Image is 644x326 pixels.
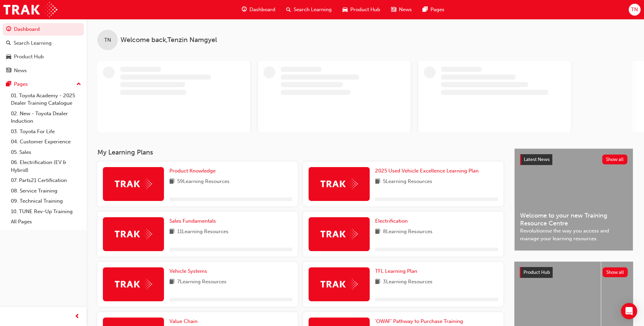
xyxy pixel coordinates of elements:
[375,217,410,225] a: Electrification
[6,81,11,87] span: pages-icon
[76,80,81,89] span: up-icon
[3,78,84,90] button: Pages
[169,167,218,175] a: Product Knowledge
[629,4,641,16] button: TN
[115,229,152,239] img: Trak
[8,217,84,227] a: All Pages
[294,6,332,14] span: Search Learning
[14,39,52,47] div: Search Learning
[14,53,44,61] div: Product Hub
[423,5,428,14] span: pages-icon
[337,3,386,17] a: car-iconProduct Hub
[286,5,291,14] span: search-icon
[14,67,27,75] div: News
[3,37,84,49] a: Search Learning
[8,157,84,175] a: 06. Electrification (EV & Hybrid)
[520,154,627,165] a: Latest NewsShow all
[520,267,628,278] a: Product HubShow all
[430,6,444,14] span: Pages
[8,147,84,158] a: 05. Sales
[375,228,380,236] span: book-icon
[8,126,84,137] a: 03. Toyota For Life
[177,278,226,286] span: 7 Learning Resources
[104,36,111,44] span: TN
[177,178,229,186] span: 59 Learning Resources
[8,90,84,108] a: 01. Toyota Academy - 2025 Dealer Training Catalogue
[169,217,219,225] a: Sales Fundamentals
[169,318,200,325] a: Value Chain
[375,318,466,325] a: 'OWAF' Pathway to Purchase Training
[350,6,380,14] span: Product Hub
[281,3,337,17] a: search-iconSearch Learning
[514,148,633,251] a: Latest NewsShow allWelcome to your new Training Resource CentreRevolutionise the way you access a...
[383,178,432,186] span: 5 Learning Resources
[417,3,450,17] a: pages-iconPages
[375,167,481,175] a: 2025 Used Vehicle Excellence Learning Plan
[115,279,152,289] img: Trak
[391,5,396,14] span: news-icon
[8,196,84,206] a: 09. Technical Training
[169,228,174,236] span: book-icon
[8,108,84,126] a: 02. New - Toyota Dealer Induction
[6,54,11,60] span: car-icon
[250,6,275,14] span: Dashboard
[8,137,84,147] a: 04. Customer Experience
[375,168,479,174] span: 2025 Used Vehicle Excellence Learning Plan
[523,269,550,275] span: Product Hub
[602,155,628,164] button: Show all
[97,148,503,156] h3: My Learning Plans
[320,229,358,239] img: Trak
[383,278,433,286] span: 3 Learning Resources
[115,179,152,189] img: Trak
[3,64,84,77] a: News
[375,267,420,275] a: TFL Learning Plan
[169,268,207,274] span: Vehicle Systems
[169,278,174,286] span: book-icon
[6,68,11,74] span: news-icon
[3,23,84,36] a: Dashboard
[343,5,348,14] span: car-icon
[14,80,28,88] div: Pages
[520,212,627,227] span: Welcome to your new Training Resource Centre
[6,40,11,46] span: search-icon
[524,157,550,162] span: Latest News
[603,267,628,277] button: Show all
[375,278,380,286] span: book-icon
[3,2,57,17] img: Trak
[169,267,210,275] a: Vehicle Systems
[75,312,80,321] span: prev-icon
[375,178,380,186] span: book-icon
[177,228,228,236] span: 11 Learning Resources
[375,268,417,274] span: TFL Learning Plan
[169,318,198,324] span: Value Chain
[399,6,412,14] span: News
[169,218,216,224] span: Sales Fundamentals
[375,218,408,224] span: Electrification
[8,175,84,186] a: 07. Parts21 Certification
[3,22,84,78] button: DashboardSearch LearningProduct HubNews
[8,186,84,196] a: 08. Service Training
[8,206,84,217] a: 10. TUNE Rev-Up Training
[621,303,637,319] div: Open Intercom Messenger
[320,279,358,289] img: Trak
[520,227,627,242] span: Revolutionise the way you access and manage your learning resources.
[169,178,174,186] span: book-icon
[631,6,638,14] span: TN
[375,318,463,324] span: 'OWAF' Pathway to Purchase Training
[6,26,11,33] span: guage-icon
[3,50,84,63] a: Product Hub
[121,36,217,44] span: Welcome back , Tenzin Namgyel
[383,228,433,236] span: 8 Learning Resources
[386,3,417,17] a: news-iconNews
[236,3,281,17] a: guage-iconDashboard
[242,5,247,14] span: guage-icon
[169,168,216,174] span: Product Knowledge
[320,179,358,189] img: Trak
